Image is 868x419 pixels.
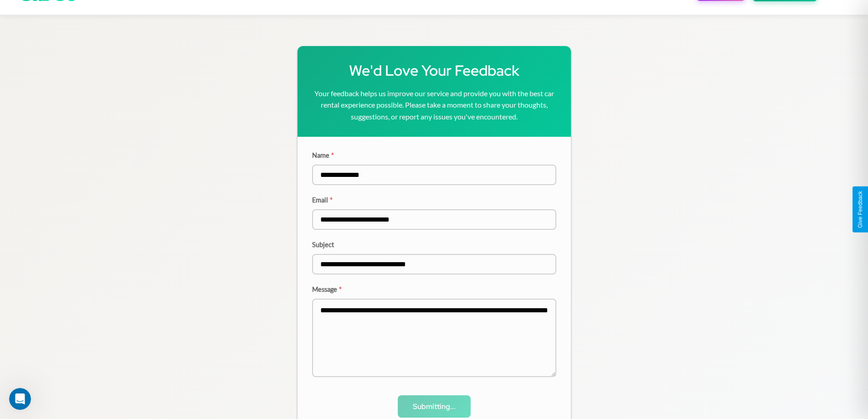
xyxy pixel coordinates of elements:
[312,61,556,80] h1: We'd Love Your Feedback
[312,196,556,204] label: Email
[312,151,556,159] label: Name
[857,191,863,228] div: Give Feedback
[398,395,471,418] button: Submitting...
[312,88,556,123] p: Your feedback helps us improve our service and provide you with the best car rental experience po...
[312,285,556,293] label: Message
[9,388,31,410] iframe: Intercom live chat
[312,241,556,248] label: Subject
